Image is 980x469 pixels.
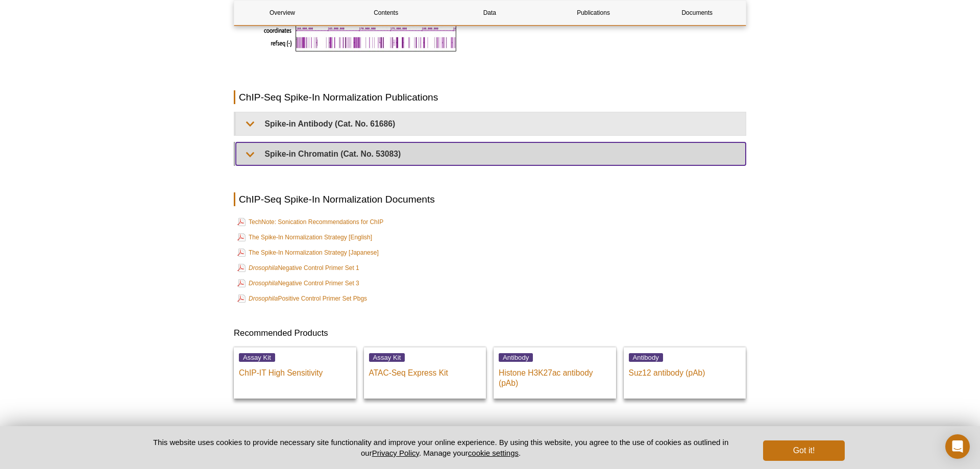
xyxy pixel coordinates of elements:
a: DrosophilaNegative Control Primer Set 3 [237,277,359,289]
a: Assay Kit ChIP-IT High Sensitivity [234,347,356,399]
i: Drosophila [249,280,278,287]
a: Publications [546,1,642,25]
a: DrosophilaNegative Control Primer Set 1 [237,262,359,274]
p: This website uses cookies to provide necessary site functionality and improve your online experie... [135,437,746,458]
i: Drosophila [249,264,278,271]
h3: You might also be interested in: [234,424,746,436]
button: Got it! [763,440,845,461]
span: Antibody [629,353,663,362]
a: Assay Kit ATAC-Seq Express Kit [364,347,486,399]
summary: Spike-in Chromatin (Cat. No. 53083) [236,142,746,165]
a: DrosophilaPositive Control Primer Set Pbgs [237,292,367,305]
span: Assay Kit [239,353,275,362]
p: Suz12 antibody (pAb) [629,363,741,378]
a: Documents [649,1,745,25]
a: Antibody Suz12 antibody (pAb) [624,347,746,399]
button: cookie settings [468,449,519,457]
a: TechNote: Sonication Recommendations for ChIP [237,216,383,228]
h2: ChIP-Seq Spike-In Normalization Documents [234,192,746,206]
a: The Spike-In Normalization Strategy [Japanese] [237,246,379,259]
a: The Spike-In Normalization Strategy [English] [237,231,372,243]
span: Antibody [499,353,533,362]
a: Overview [234,1,330,25]
a: Data [442,1,537,25]
p: Histone H3K27ac antibody (pAb) [499,363,611,388]
i: Drosophila [249,295,278,302]
div: Open Intercom Messenger [945,434,970,459]
a: Antibody Histone H3K27ac antibody (pAb) [494,347,616,399]
p: ChIP-IT High Sensitivity [239,363,351,378]
summary: Spike-in Antibody (Cat. No. 61686) [236,112,746,135]
a: Contents [338,1,434,25]
h2: ChIP-Seq Spike-In Normalization Publications [234,90,746,104]
p: ATAC-Seq Express Kit [369,363,481,378]
h3: Recommended Products [234,327,746,339]
a: Privacy Policy [372,449,419,457]
span: Assay Kit [369,353,405,362]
